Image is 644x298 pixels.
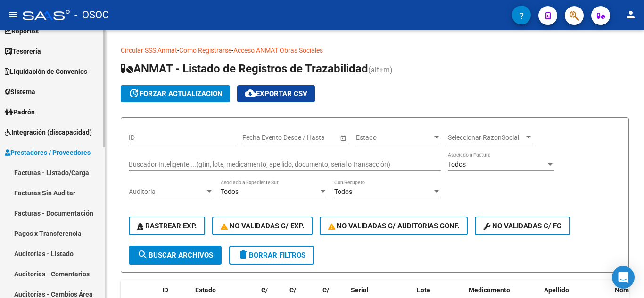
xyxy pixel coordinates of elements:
span: Tesorería [5,46,41,56]
button: forzar actualizacion [121,85,230,102]
span: (alt+m) [368,65,393,74]
span: Todos [221,188,239,195]
button: Exportar CSV [237,85,315,102]
mat-icon: delete [238,249,249,260]
div: Open Intercom Messenger [612,266,635,289]
span: forzar actualizacion [128,89,223,98]
span: - OSOC [74,5,109,25]
span: Liquidación de Convenios [5,66,87,77]
a: Circular SSS Anmat [121,47,177,54]
span: Borrar Filtros [238,251,305,259]
span: Exportar CSV [245,89,307,98]
button: Buscar Archivos [129,246,222,265]
mat-icon: cloud_download [245,88,256,99]
span: Seleccionar RazonSocial [448,134,524,142]
span: Sistema [5,87,35,97]
span: Todos [334,188,352,195]
span: Todos [448,161,466,168]
input: Fecha inicio [242,134,277,142]
a: Documentacion trazabilidad [323,47,405,54]
span: Medicamento [469,286,510,294]
span: ID [162,286,168,294]
span: Estado [195,286,216,294]
span: Prestadores / Proveedores [5,147,91,158]
span: Serial [351,286,369,294]
mat-icon: person [625,9,636,20]
button: Borrar Filtros [229,246,314,265]
span: Buscar Archivos [137,251,213,259]
span: No validadas c/ FC [483,222,561,230]
span: Auditoria [129,188,205,196]
mat-icon: update [128,88,140,99]
span: No Validadas c/ Auditorias Conf. [328,222,460,230]
p: - - [121,45,629,56]
button: No Validadas c/ Auditorias Conf. [320,217,468,235]
span: Rastrear Exp. [137,222,197,230]
span: Integración (discapacidad) [5,127,92,137]
span: No Validadas c/ Exp. [221,222,304,230]
span: Padrón [5,107,35,117]
mat-icon: menu [8,9,19,20]
button: Open calendar [338,133,348,143]
span: Estado [356,134,432,142]
button: No validadas c/ FC [475,217,570,235]
span: Apellido [544,286,569,294]
input: Fecha fin [285,134,331,142]
mat-icon: search [137,249,149,260]
a: Como Registrarse [179,47,231,54]
span: Nombre [615,286,639,294]
button: No Validadas c/ Exp. [212,217,313,235]
span: Reportes [5,26,39,36]
span: ANMAT - Listado de Registros de Trazabilidad [121,62,368,75]
button: Rastrear Exp. [129,217,205,235]
span: Lote [417,286,430,294]
a: Acceso ANMAT Obras Sociales [233,47,323,54]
